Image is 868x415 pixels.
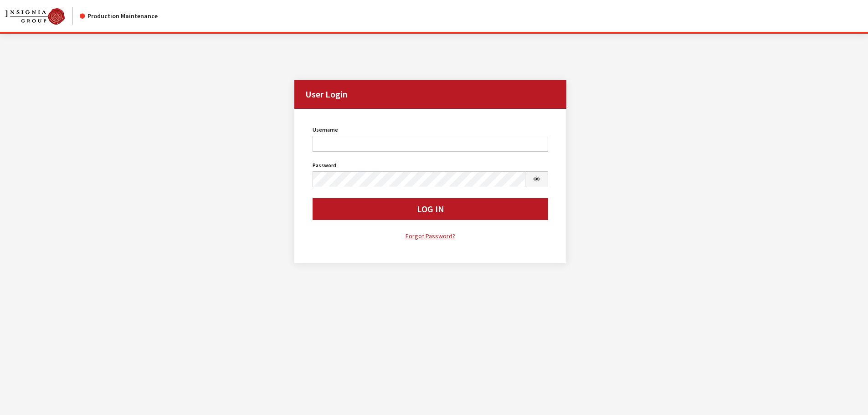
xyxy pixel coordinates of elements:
label: Username [313,126,338,134]
a: Insignia Group logo [5,7,80,25]
button: Log In [313,198,549,220]
label: Password [313,161,336,169]
div: Production Maintenance [80,11,158,21]
a: Forgot Password? [313,231,549,241]
h2: User Login [294,80,567,109]
button: Show Password [525,171,549,187]
img: Catalog Maintenance [5,8,65,25]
